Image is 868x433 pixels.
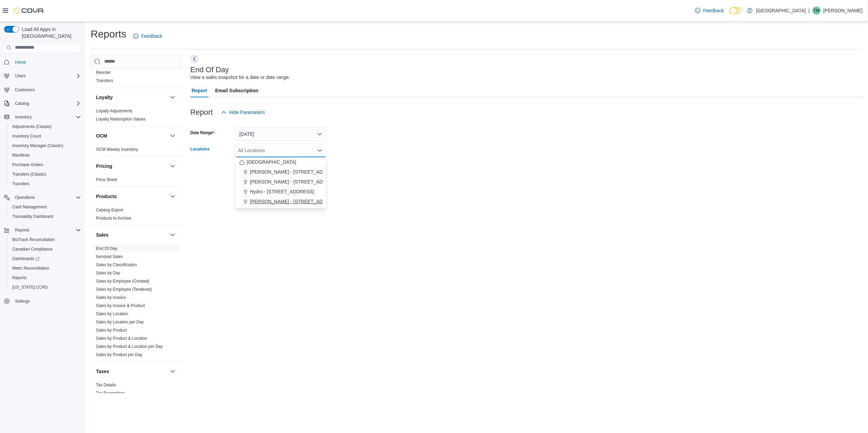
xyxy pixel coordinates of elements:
[10,245,55,253] a: Canadian Compliance
[12,113,34,121] button: Inventory
[235,187,327,197] button: Hydro - [STREET_ADDRESS]
[91,244,182,362] div: Sales
[7,202,84,212] button: Cash Management
[12,193,81,202] span: Operations
[10,132,81,140] span: Inventory Count
[96,163,112,170] h3: Pricing
[96,368,167,375] button: Taxes
[96,147,138,152] span: OCM Weekly Inventory
[10,180,81,188] span: Transfers
[15,227,29,233] span: Reports
[250,198,341,205] span: [PERSON_NAME] - [STREET_ADDRESS]
[96,177,117,182] span: Price Sheet
[7,254,84,263] a: Dashboards
[12,58,29,66] a: Home
[12,172,46,177] span: Transfers (Classic)
[96,336,147,341] a: Sales by Product & Location
[12,72,81,80] span: Users
[96,368,109,375] h3: Taxes
[1,99,84,108] button: Catalog
[1,112,84,122] button: Inventory
[190,130,215,135] label: Date Range
[96,109,132,113] a: Loyalty Adjustments
[96,70,111,75] a: Reorder
[12,193,38,202] button: Operations
[96,207,123,213] span: Catalog Export
[190,55,199,63] button: Next
[729,14,730,15] span: Dark Mode
[10,274,81,282] span: Reports
[235,127,327,141] button: [DATE]
[235,177,327,187] button: [PERSON_NAME] - [STREET_ADDRESS]
[10,212,81,221] span: Traceabilty Dashboard
[10,274,29,282] a: Reports
[12,297,81,305] span: Settings
[96,78,113,83] a: Transfers
[756,6,806,15] p: [GEOGRAPHIC_DATA]
[1,225,84,235] button: Reports
[12,143,63,148] span: Inventory Manager (Classic)
[91,381,182,400] div: Taxes
[692,4,727,17] a: Feedback
[10,170,81,178] span: Transfers (Classic)
[7,170,84,179] button: Transfers (Classic)
[12,124,52,129] span: Adjustments (Classic)
[15,60,26,65] span: Home
[96,177,117,182] a: Price Sheet
[12,256,40,261] span: Dashboards
[190,74,290,81] div: View a sales snapshot for a date or date range.
[12,285,48,290] span: [US_STATE] CCRS
[10,132,44,140] a: Inventory Count
[814,6,819,15] span: TM
[96,94,167,101] button: Loyalty
[96,311,128,316] a: Sales by Location
[10,236,81,244] span: BioTrack Reconciliation
[229,109,265,116] span: Hide Parameters
[12,237,55,242] span: BioTrack Reconciliation
[96,319,144,325] span: Sales by Location per Day
[729,7,744,14] input: Dark Mode
[96,311,128,317] span: Sales by Location
[96,262,137,267] a: Sales by Classification
[235,167,327,177] button: [PERSON_NAME] - [STREET_ADDRESS][PERSON_NAME]
[96,117,145,122] a: Loyalty Redemption Values
[192,84,207,97] span: Report
[12,113,81,121] span: Inventory
[10,203,49,211] a: Cash Management
[91,27,126,41] h1: Reports
[91,176,182,187] div: Pricing
[96,279,149,284] a: Sales by Employee (Created)
[12,275,27,280] span: Reports
[96,246,117,251] a: End Of Day
[96,303,145,308] a: Sales by Invoice & Product
[7,283,84,292] button: [US_STATE] CCRS
[10,283,50,291] a: [US_STATE] CCRS
[96,231,109,238] h3: Sales
[96,383,116,387] a: Tax Details
[96,295,126,300] span: Sales by Invoice
[96,208,123,212] a: Catalog Export
[96,215,131,221] span: Products to Archive
[190,66,229,74] h3: End Of Day
[7,212,84,221] button: Traceabilty Dashboard
[1,57,84,67] button: Home
[7,160,84,170] button: Purchase Orders
[1,193,84,202] button: Operations
[96,382,116,388] span: Tax Details
[250,178,341,185] span: [PERSON_NAME] - [STREET_ADDRESS]
[12,297,32,305] a: Settings
[10,170,49,178] a: Transfers (Classic)
[235,157,327,207] div: Choose from the following options
[7,244,84,254] button: Canadian Compliance
[7,141,84,150] button: Inventory Manager (Classic)
[12,153,30,158] span: Manifests
[215,84,258,97] span: Email Subscription
[7,131,84,141] button: Inventory Count
[12,99,32,108] button: Catalog
[10,123,54,131] a: Adjustments (Classic)
[12,133,41,139] span: Inventory Count
[91,206,182,225] div: Products
[96,344,163,349] span: Sales by Product & Location per Day
[10,180,32,188] a: Transfers
[96,390,125,396] span: Tax Exemptions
